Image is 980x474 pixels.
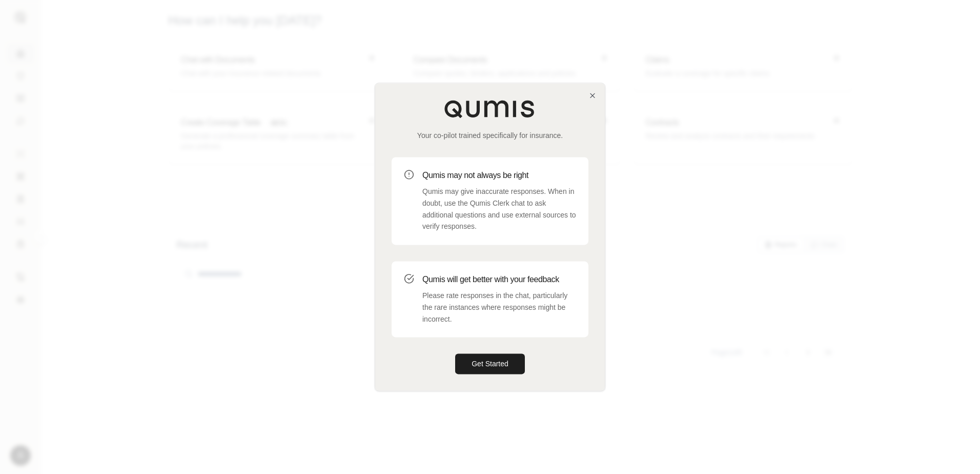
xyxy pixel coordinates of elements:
img: Qumis Logo [444,100,536,118]
h3: Qumis will get better with your feedback [422,273,576,286]
h3: Qumis may not always be right [422,169,576,182]
p: Your co-pilot trained specifically for insurance. [392,130,588,141]
p: Qumis may give inaccurate responses. When in doubt, use the Qumis Clerk chat to ask additional qu... [422,186,576,232]
button: Get Started [455,354,525,374]
p: Please rate responses in the chat, particularly the rare instances where responses might be incor... [422,290,576,325]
